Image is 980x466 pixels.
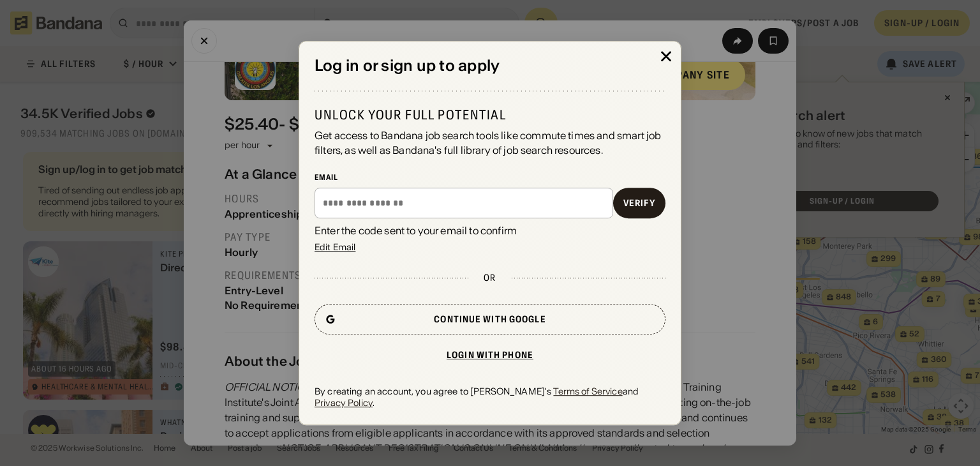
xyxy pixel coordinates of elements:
div: Log in or sign up to apply [315,57,665,75]
div: Continue with Google [434,315,546,324]
div: or [484,272,496,283]
div: Verify [623,199,655,207]
a: Privacy Policy [315,398,373,409]
div: Email [315,172,665,183]
div: Get access to Bandana job search tools like commute times and smart job filters, as well as Banda... [315,128,665,157]
div: By creating an account, you agree to [PERSON_NAME]'s and . [315,386,665,409]
div: Unlock your full potential [315,107,665,123]
div: Enter the code sent to your email to confirm [315,223,665,237]
div: Edit Email [315,243,355,252]
a: Terms of Service [553,386,622,397]
div: Login with phone [447,350,533,359]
